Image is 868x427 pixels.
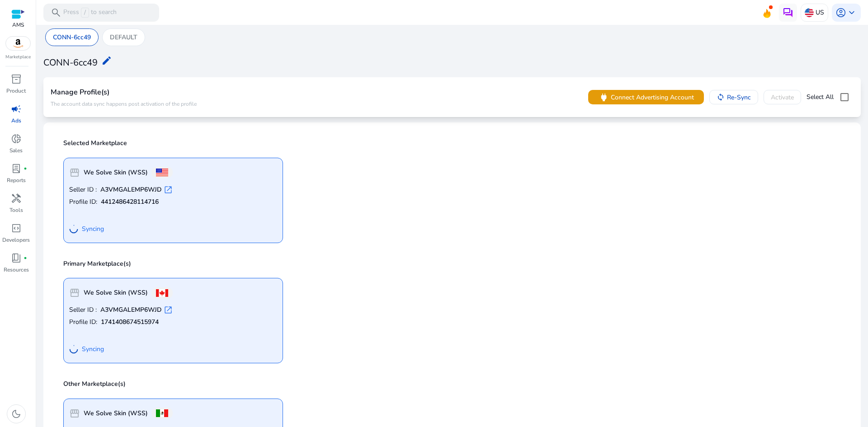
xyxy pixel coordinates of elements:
[24,167,27,170] span: fiber_manual_record
[69,305,97,314] span: Seller ID :
[835,7,846,18] span: account_circle
[164,185,173,194] span: open_in_new
[805,8,814,17] img: us.svg
[84,288,148,297] b: We Solve Skin (WSS)
[82,225,104,234] span: Syncing
[69,287,80,298] span: storefront
[9,146,23,155] p: Sales
[588,90,704,104] button: powerConnect Advertising Account
[164,305,173,314] span: open_in_new
[69,408,80,419] span: storefront
[6,37,30,50] img: amazon.svg
[11,193,22,204] span: handyman
[717,93,725,101] mat-icon: sync
[807,93,834,102] span: Select All
[11,21,25,29] p: AMS
[11,103,22,114] span: campaign
[5,54,31,61] p: Marketplace
[69,197,97,206] span: Profile ID:
[816,5,824,20] p: US
[11,253,22,263] span: book_4
[82,345,104,354] span: Syncing
[727,93,751,102] span: Re-Sync
[84,168,148,177] b: We Solve Skin (WSS)
[11,133,22,144] span: donut_small
[101,318,159,327] b: 1741408674515974
[101,55,112,66] mat-icon: edit
[110,33,137,42] p: DEFAULT
[11,163,22,174] span: lab_profile
[53,33,91,42] p: CONN-6cc49
[100,185,162,194] b: A3VMGALEMP6WJD
[81,8,89,18] span: /
[63,139,846,148] p: Selected Marketplace
[101,197,159,206] b: 4412486428114716
[9,206,23,214] p: Tools
[846,7,857,18] span: keyboard_arrow_down
[51,88,197,97] h4: Manage Profile(s)
[11,74,22,84] span: inventory_2
[709,90,758,104] button: Re-Sync
[11,223,22,234] span: code_blocks
[63,380,846,389] p: Other Marketplace(s)
[84,409,148,418] b: We Solve Skin (WSS)
[11,408,22,419] span: dark_mode
[69,185,97,194] span: Seller ID :
[611,93,694,102] span: Connect Advertising Account
[24,256,27,260] span: fiber_manual_record
[100,305,162,314] b: A3VMGALEMP6WJD
[63,259,846,268] p: Primary Marketplace(s)
[7,176,26,184] p: Reports
[4,266,29,274] p: Resources
[69,318,97,327] span: Profile ID:
[69,167,80,178] span: storefront
[2,236,30,244] p: Developers
[51,100,197,108] p: The account data sync happens post activation of the profile
[51,7,61,18] span: search
[63,8,117,18] p: Press to search
[11,117,21,125] p: Ads
[6,87,26,95] p: Product
[43,57,98,68] h3: CONN-6cc49
[599,92,609,103] span: power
